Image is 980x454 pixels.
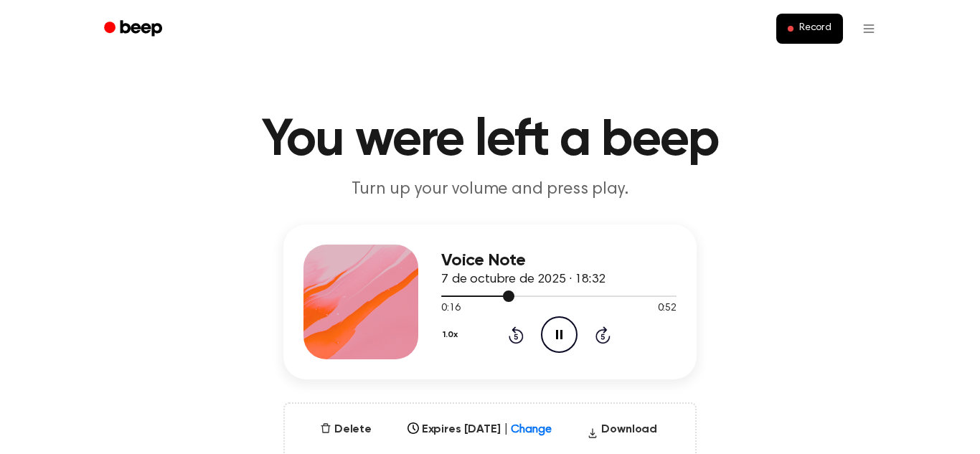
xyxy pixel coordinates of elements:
a: Beep [94,15,175,43]
span: 0:52 [658,301,677,316]
p: Turn up your volume and press play. [215,178,765,202]
button: Delete [314,421,377,438]
span: Record [799,22,831,35]
button: 1.0x [441,323,463,347]
h1: You were left a beep [123,115,857,166]
button: Open menu [852,11,886,46]
button: Download [581,421,663,444]
button: Record [776,14,843,44]
h3: Voice Note [441,251,677,270]
span: 7 de octubre de 2025 · 18:32 [441,273,606,286]
span: 0:16 [441,301,460,316]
